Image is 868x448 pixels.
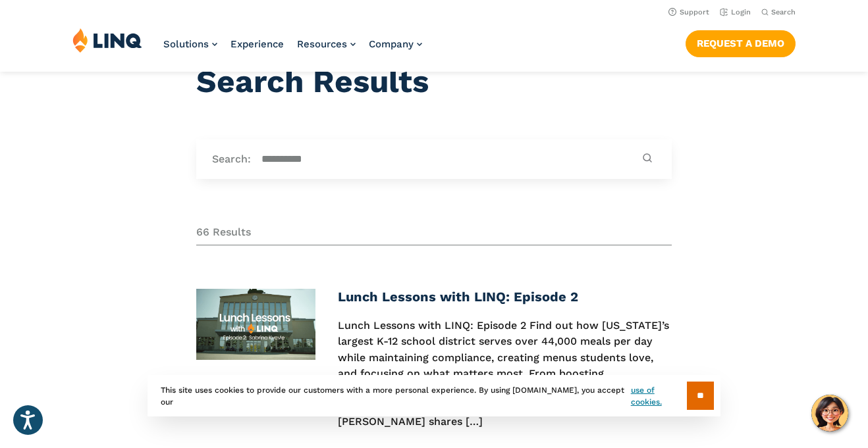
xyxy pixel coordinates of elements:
a: Company [369,38,422,50]
button: Hello, have a question? Let’s chat. [811,395,848,432]
button: Submit Search [639,153,656,165]
span: Search [771,8,796,16]
nav: Button Navigation [686,28,796,57]
span: Solutions [163,38,209,50]
a: Resources [297,38,356,50]
div: 66 Results [196,225,671,245]
span: Resources [297,38,347,50]
a: use of cookies. [631,384,687,408]
p: Lunch Lessons with LINQ: Episode 2 Find out how [US_STATE]’s largest K-12 school district serves ... [338,318,672,430]
h1: Search Results [196,64,671,100]
a: Lunch Lessons with LINQ: Episode 2 [338,289,578,305]
a: Experience [231,38,284,50]
button: Open Search Bar [761,7,796,17]
span: Company [369,38,414,50]
a: Login [720,8,751,16]
a: Request a Demo [686,30,796,57]
nav: Primary Navigation [163,28,422,71]
img: LINQ | K‑12 Software [72,28,142,53]
a: Solutions [163,38,217,50]
label: Search: [212,152,251,166]
a: Support [668,8,709,16]
div: This site uses cookies to provide our customers with a more personal experience. By using [DOMAIN... [148,375,720,416]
